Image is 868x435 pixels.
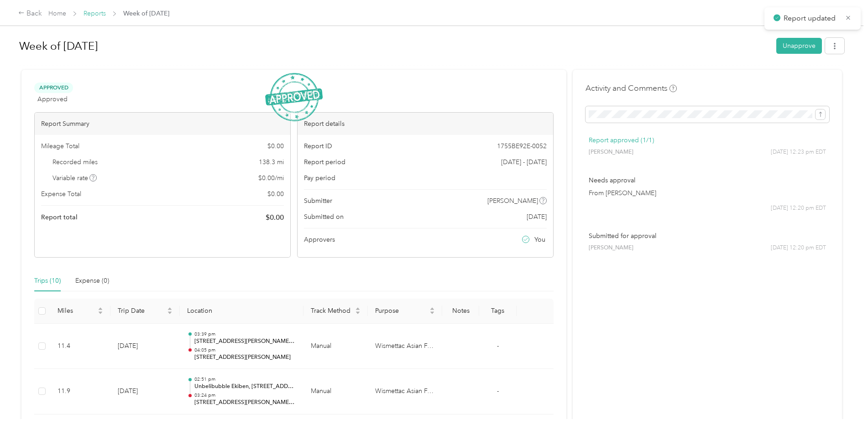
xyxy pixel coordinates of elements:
[375,307,428,315] span: Purpose
[41,141,79,151] span: Mileage Total
[771,204,826,212] span: [DATE] 12:20 pm EDT
[304,235,335,244] span: Approvers
[110,299,180,324] th: Trip Date
[771,148,826,156] span: [DATE] 12:23 pm EDT
[586,83,677,94] h4: Activity and Comments
[123,9,169,18] span: Week of [DATE]
[98,306,103,311] span: caret-up
[589,135,826,145] p: Report approved (1/1)
[589,176,826,185] p: Needs approval
[194,376,296,383] p: 02:51 pm
[355,310,361,316] span: caret-down
[304,173,335,183] span: Pay period
[304,157,345,167] span: Report period
[487,196,538,206] span: [PERSON_NAME]
[18,8,42,19] div: Back
[501,157,547,167] span: [DATE] - [DATE]
[98,310,103,316] span: caret-down
[194,331,296,337] p: 03:39 pm
[194,383,296,391] p: Unbelibubble Ekiben, [STREET_ADDRESS][PERSON_NAME]
[298,113,553,135] div: Report details
[34,83,73,93] span: Approved
[368,299,442,324] th: Purpose
[84,10,106,17] a: Reports
[75,276,109,286] div: Expense (0)
[35,113,290,135] div: Report Summary
[194,353,296,362] p: [STREET_ADDRESS][PERSON_NAME]
[266,212,284,223] span: $ 0.00
[771,244,826,252] span: [DATE] 12:20 pm EDT
[527,212,547,222] span: [DATE]
[303,369,368,414] td: Manual
[303,324,368,369] td: Manual
[41,189,81,199] span: Expense Total
[50,299,110,324] th: Miles
[368,369,442,414] td: Wismettac Asian Foods
[355,306,361,311] span: caret-up
[37,94,68,104] span: Approved
[118,307,165,315] span: Trip Date
[776,38,822,54] button: Unapprove
[304,212,344,222] span: Submitted on
[34,276,61,286] div: Trips (10)
[303,299,368,324] th: Track Method
[258,173,284,183] span: $ 0.00 / mi
[194,392,296,399] p: 03:24 pm
[48,10,66,17] a: Home
[194,337,296,346] p: [STREET_ADDRESS][PERSON_NAME][PERSON_NAME]
[58,307,96,315] span: Miles
[52,173,97,183] span: Variable rate
[368,324,442,369] td: Wismettac Asian Foods
[267,189,284,199] span: $ 0.00
[50,369,110,414] td: 11.9
[497,342,499,350] span: -
[194,399,296,407] p: [STREET_ADDRESS][PERSON_NAME][PERSON_NAME]
[52,157,98,167] span: Recorded miles
[267,141,284,151] span: $ 0.00
[429,306,435,311] span: caret-up
[167,310,173,316] span: caret-down
[589,188,826,198] p: From [PERSON_NAME]
[429,310,435,316] span: caret-down
[589,148,633,156] span: [PERSON_NAME]
[479,299,516,324] th: Tags
[304,196,332,206] span: Submitter
[442,299,479,324] th: Notes
[817,384,868,435] iframe: Everlance-gr Chat Button Frame
[497,141,547,151] span: 1755BE92E-0052
[194,347,296,353] p: 04:05 pm
[784,13,838,24] p: Report updated
[311,307,353,315] span: Track Method
[259,157,284,167] span: 138.3 mi
[497,387,499,395] span: -
[304,141,332,151] span: Report ID
[110,369,180,414] td: [DATE]
[41,212,78,222] span: Report total
[19,35,770,57] h1: Week of August 25 2025
[534,235,545,244] span: You
[50,324,110,369] td: 11.4
[589,231,826,241] p: Submitted for approval
[167,306,173,311] span: caret-up
[589,244,633,252] span: [PERSON_NAME]
[265,73,323,122] img: ApprovedStamp
[180,299,303,324] th: Location
[110,324,180,369] td: [DATE]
